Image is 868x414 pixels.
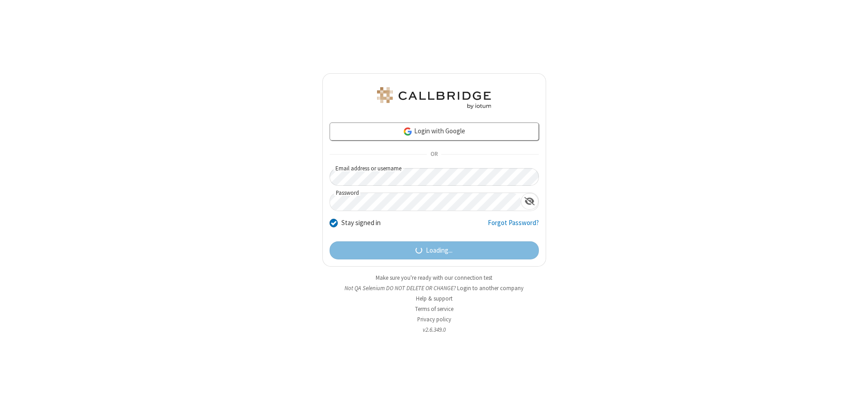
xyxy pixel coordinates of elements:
span: Loading... [426,245,453,256]
a: Terms of service [415,305,453,313]
img: google-icon.png [403,127,413,136]
input: Email address or username [330,168,539,186]
a: Forgot Password? [488,218,539,235]
li: v2.6.349.0 [322,325,546,334]
a: Login with Google [330,122,539,141]
img: QA Selenium DO NOT DELETE OR CHANGE [375,87,493,109]
button: Login to another company [457,284,524,292]
a: Make sure you're ready with our connection test [376,274,492,282]
li: Not QA Selenium DO NOT DELETE OR CHANGE? [322,284,546,292]
span: OR [427,148,441,161]
a: Help & support [416,295,453,302]
button: Loading... [330,241,539,259]
input: Password [330,193,521,211]
label: Stay signed in [341,218,381,228]
a: Privacy policy [417,315,451,323]
div: Show password [521,193,538,210]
